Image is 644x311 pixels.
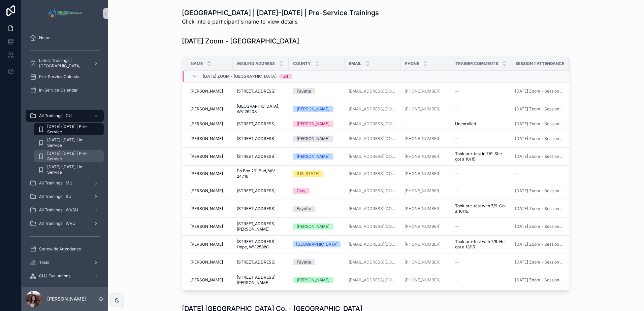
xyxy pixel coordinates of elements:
[39,246,81,252] span: Statewide Attendance
[515,154,565,159] a: [DATE] Zoom - Session 1 - [GEOGRAPHIC_DATA]
[349,89,396,94] a: [EMAIL_ADDRESS][DOMAIN_NAME]
[405,106,441,112] a: [PHONE_NUMBER]
[515,121,565,127] a: [DATE] Zoom - Session 1 - [GEOGRAPHIC_DATA]
[293,88,341,94] a: Fayette
[34,164,104,176] a: [DATE]-[DATE] | In-Service
[237,154,285,159] a: [STREET_ADDRESS]
[515,206,565,211] a: [DATE] Zoom - Session 1 - [GEOGRAPHIC_DATA]
[39,273,70,279] span: CU | Evaluations
[297,206,311,212] div: Fayette
[515,106,565,112] a: [DATE] Zoom - Session 1 - [GEOGRAPHIC_DATA]
[405,106,447,112] a: [PHONE_NUMBER]
[237,206,285,211] a: [STREET_ADDRESS]
[405,171,447,176] a: [PHONE_NUMBER]
[349,224,396,229] a: [EMAIL_ADDRESS][DOMAIN_NAME]
[237,221,285,232] a: [STREET_ADDRESS][PERSON_NAME]
[297,121,329,127] div: [PERSON_NAME]
[455,136,459,141] span: --
[455,151,507,162] span: Took pre-test in 7/9. She got a 10/15
[405,206,441,211] a: [PHONE_NUMBER]
[405,260,441,265] a: [PHONE_NUMBER]
[297,88,311,94] div: Fayette
[190,121,229,127] a: [PERSON_NAME]
[47,164,97,175] span: [DATE]-[DATE] | In-Service
[26,57,104,69] a: Latest Trainings | [GEOGRAPHIC_DATA]
[293,223,341,230] a: [PERSON_NAME]
[349,106,396,112] a: [EMAIL_ADDRESS][DOMAIN_NAME]
[455,260,459,265] span: --
[455,260,507,265] a: --
[182,18,379,26] span: Click into a participant's name to view details
[237,260,276,265] span: [STREET_ADDRESS]
[39,35,51,40] span: Home
[455,89,459,94] span: --
[405,277,447,283] a: [PHONE_NUMBER]
[515,260,565,265] span: [DATE] Zoom - Session 1 - [GEOGRAPHIC_DATA]
[190,188,229,194] a: [PERSON_NAME]
[455,89,507,94] a: --
[405,260,447,265] a: [PHONE_NUMBER]
[39,260,49,265] span: Tests
[237,61,275,66] span: Mailing Address
[515,224,565,229] a: [DATE] Zoom - Session 1 - [GEOGRAPHIC_DATA]
[293,153,341,160] a: [PERSON_NAME]
[405,242,447,247] a: [PHONE_NUMBER]
[515,242,565,247] a: [DATE] Zoom - Session 1 - [GEOGRAPHIC_DATA]
[515,89,565,94] a: [DATE] Zoom - Session 1 - [GEOGRAPHIC_DATA]
[455,171,507,176] a: --
[455,239,507,250] a: Took pre-test with 7/9. He got a 13/15
[190,277,223,283] span: [PERSON_NAME]
[455,106,507,112] a: --
[293,277,341,283] a: [PERSON_NAME]
[237,275,285,285] a: [STREET_ADDRESS][PERSON_NAME]
[297,106,329,112] div: [PERSON_NAME]
[349,171,396,176] a: [EMAIL_ADDRESS][DOMAIN_NAME]
[455,61,498,66] span: Trainer Comments
[455,188,459,194] span: --
[237,104,285,114] span: [GEOGRAPHIC_DATA], WV 26208
[39,221,75,226] span: All Trainings | WVU
[26,84,104,96] a: In-Service Calendar
[297,277,329,283] div: [PERSON_NAME]
[26,191,104,203] a: All Trainings | SU
[349,277,396,283] a: [EMAIL_ADDRESS][DOMAIN_NAME]
[515,277,565,283] a: [DATE] Zoom - Session 1 - [GEOGRAPHIC_DATA]
[190,154,229,159] a: [PERSON_NAME]
[26,270,104,282] a: CU | Evaluations
[237,239,285,250] span: [STREET_ADDRESS] Hope, WV 25880
[190,277,229,283] a: [PERSON_NAME]
[405,188,447,194] a: [PHONE_NUMBER]
[349,154,396,159] a: [EMAIL_ADDRESS][DOMAIN_NAME]
[283,74,288,79] div: 24
[190,154,223,159] span: [PERSON_NAME]
[293,206,341,212] a: Fayette
[190,242,229,247] a: [PERSON_NAME]
[190,206,223,211] span: [PERSON_NAME]
[190,260,229,265] a: [PERSON_NAME]
[237,168,285,179] span: Po Box 261 Bud, WV 24716
[47,124,97,135] span: [DATE]-[DATE] | Pre-Service
[237,89,276,94] span: [STREET_ADDRESS]
[39,180,72,186] span: All Trainings | MU
[26,177,104,189] a: All Trainings | MU
[515,188,565,194] span: [DATE] Zoom - Session 1 - [GEOGRAPHIC_DATA]
[46,8,83,19] img: App logo
[515,136,565,141] a: [DATE] Zoom - Session 1 - [GEOGRAPHIC_DATA]
[293,121,341,127] a: [PERSON_NAME]
[297,259,311,265] div: Fayette
[349,121,396,127] a: [EMAIL_ADDRESS][DOMAIN_NAME]
[39,88,78,93] span: In-Service Calendar
[515,61,564,66] span: Session 1 Attendance
[293,259,341,265] a: Fayette
[293,61,311,66] span: County
[237,188,276,194] span: [STREET_ADDRESS]
[455,171,459,176] span: --
[237,121,276,127] span: [STREET_ADDRESS]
